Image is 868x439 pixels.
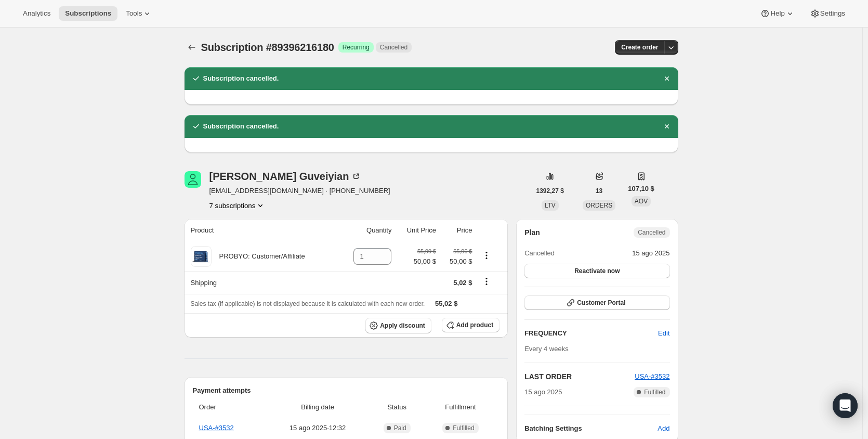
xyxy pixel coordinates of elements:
[339,219,394,242] th: Quantity
[524,387,562,397] span: 15 ago 2025
[453,424,474,432] span: Fulfilled
[635,371,669,382] button: USA-#3532
[191,300,425,307] span: Sales tax (if applicable) is not displayed because it is calculated with each new order.
[201,42,334,53] span: Subscription #89396216180
[126,9,142,18] span: Tools
[628,184,654,194] span: 107,10 $
[120,6,159,21] button: Tools
[185,219,339,242] th: Product
[586,202,612,209] span: ORDERS
[804,6,851,21] button: Settings
[524,423,657,434] h6: Batching Settings
[269,402,366,412] span: Billing date
[660,119,674,134] button: Descartar notificación
[394,424,406,432] span: Paid
[536,187,564,195] span: 1392,27 $
[770,9,784,18] span: Help
[621,43,658,51] span: Create order
[530,184,570,198] button: 1392,27 $
[442,256,472,267] span: 50,00 $
[574,267,620,275] span: Reactivate now
[373,402,422,412] span: Status
[833,393,858,418] div: Open Intercom Messenger
[577,299,625,307] span: Customer Portal
[212,251,305,262] div: PROBYO: Customer/Affiliate
[632,248,669,259] span: 15 ago 2025
[651,420,676,437] button: Add
[185,40,199,55] button: Subscriptions
[17,6,57,21] button: Analytics
[435,300,457,307] span: 55,02 $
[638,228,665,237] span: Cancelled
[191,246,212,267] img: product img
[456,321,493,329] span: Add product
[652,325,676,342] button: Edit
[589,184,609,198] button: 13
[209,186,390,196] span: [EMAIL_ADDRESS][DOMAIN_NAME] · [PHONE_NUMBER]
[199,424,234,432] a: USA-#3532
[185,271,339,294] th: Shipping
[453,248,472,254] small: 55,00 $
[193,396,266,419] th: Order
[209,171,362,182] div: [PERSON_NAME] Guveiyian
[524,371,635,382] h2: LAST ORDER
[658,328,669,339] span: Edit
[644,388,665,396] span: Fulfilled
[478,276,495,287] button: Shipping actions
[615,40,664,55] button: Create order
[524,345,569,353] span: Every 4 weeks
[442,318,499,332] button: Add product
[524,295,669,310] button: Customer Portal
[193,385,500,396] h2: Payment attempts
[394,219,439,242] th: Unit Price
[635,198,648,205] span: AOV
[754,6,801,21] button: Help
[478,250,495,261] button: Product actions
[380,321,425,330] span: Apply discount
[660,71,674,86] button: Descartar notificación
[657,423,669,434] span: Add
[524,328,658,339] h2: FREQUENCY
[635,372,669,380] a: USA-#3532
[545,202,556,209] span: LTV
[269,423,366,433] span: 15 ago 2025 · 12:32
[380,43,407,51] span: Cancelled
[820,9,845,18] span: Settings
[185,171,201,188] span: Leigh Anne Guveiyian
[414,256,436,267] span: 50,00 $
[203,73,279,84] h2: Subscription cancelled.
[417,248,436,254] small: 55,00 $
[203,121,279,132] h2: Subscription cancelled.
[453,279,472,287] span: 5,02 $
[524,264,669,278] button: Reactivate now
[596,187,602,195] span: 13
[365,318,431,333] button: Apply discount
[23,9,50,18] span: Analytics
[343,43,370,51] span: Recurring
[524,227,540,238] h2: Plan
[428,402,494,412] span: Fulfillment
[65,9,111,18] span: Subscriptions
[59,6,117,21] button: Subscriptions
[524,248,555,259] span: Cancelled
[209,200,266,211] button: Product actions
[439,219,475,242] th: Price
